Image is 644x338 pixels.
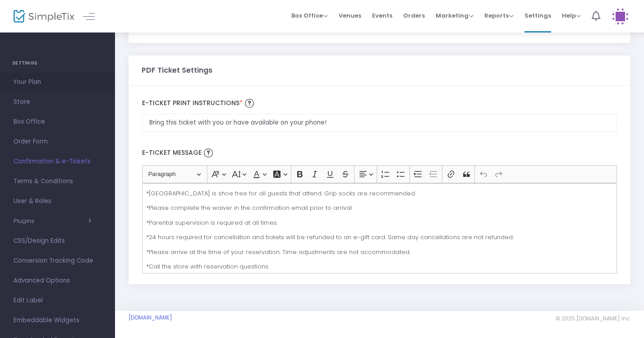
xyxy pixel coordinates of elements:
[14,136,101,148] span: Order Form
[14,76,101,88] span: Your Plan
[562,11,581,20] span: Help
[142,67,212,74] h3: PDF Ticket Settings
[142,183,617,273] div: Rich Text Editor, main
[14,176,101,187] span: Terms & Conditions
[12,54,103,72] h4: SETTINGS
[146,248,613,257] p: *Please arrive at the time of your reservation. Time adjustments are not accommodated.
[484,11,514,20] span: Reports
[14,255,101,267] span: Conversion Tracking Code
[14,116,101,128] span: Box Office
[372,4,392,27] span: Events
[146,189,613,198] p: *[GEOGRAPHIC_DATA] is shoe free for all guests that attend. Grip socks are recommended.
[403,4,425,27] span: Orders
[14,218,92,225] button: Plugins
[146,218,613,227] p: *Parental supervision is required at all times.
[14,156,101,167] span: Confirmation & e-Tickets
[142,97,617,110] label: E-Ticket print Instructions
[204,148,213,157] img: question-mark
[148,169,195,180] span: Paragraph
[142,114,617,132] input: Appears on top of etickets
[291,11,328,20] span: Box Office
[14,195,101,207] span: User & Roles
[14,96,101,108] span: Store
[14,315,101,326] span: Embeddable Widgets
[146,233,613,242] p: *24 hours required for cancellation and tickets will be refunded to an e-gift card. Same day canc...
[142,165,617,183] div: Editor toolbar
[14,295,101,306] span: Edit Label
[14,235,101,247] span: CSS/Design Edits
[129,314,172,321] a: [DOMAIN_NAME]
[245,99,254,108] img: question-mark
[436,11,474,20] span: Marketing
[524,4,551,27] span: Settings
[146,262,613,271] p: *Call the store with reservation questions.
[144,167,205,181] button: Paragraph
[339,4,361,27] span: Venues
[556,315,630,322] span: © 2025 [DOMAIN_NAME] Inc.
[138,141,621,165] label: E-Ticket Message
[146,204,613,213] p: *Please complete the waiver in the confirmation email prior to arrival
[14,275,101,287] span: Advanced Options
